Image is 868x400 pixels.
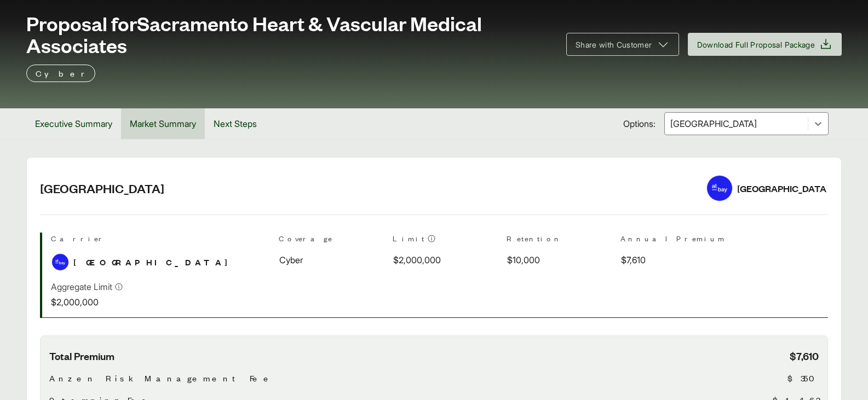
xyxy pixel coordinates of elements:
[620,233,726,248] th: Annual Premium
[576,39,652,50] span: Share with Customer
[49,349,114,363] span: Total Premium
[707,176,732,201] img: At-Bay logo
[790,349,819,363] span: $7,610
[566,33,679,56] button: Share with Customer
[507,233,612,248] th: Retention
[623,117,656,130] span: Options:
[51,280,112,293] p: Aggregate Limit
[40,180,693,196] h2: [GEOGRAPHIC_DATA]
[393,233,498,248] th: Limit
[688,33,842,56] button: Download Full Proposal Package
[49,372,274,385] span: Anzen Risk Management Fee
[51,295,123,309] p: $2,000,000
[507,253,540,266] span: $10,000
[26,12,553,56] span: Proposal for Sacramento Heart & Vascular Medical Associates
[51,233,270,248] th: Carrier
[73,256,237,269] span: [GEOGRAPHIC_DATA]
[205,108,266,139] button: Next Steps
[393,253,441,266] span: $2,000,000
[279,253,303,266] span: Cyber
[26,108,121,139] button: Executive Summary
[279,233,384,248] th: Coverage
[737,181,829,196] div: [GEOGRAPHIC_DATA]
[52,254,68,270] img: At-Bay logo
[121,108,205,139] button: Market Summary
[621,253,646,266] span: $7,610
[787,372,819,385] span: $350
[36,67,86,80] p: Cyber
[697,39,815,50] span: Download Full Proposal Package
